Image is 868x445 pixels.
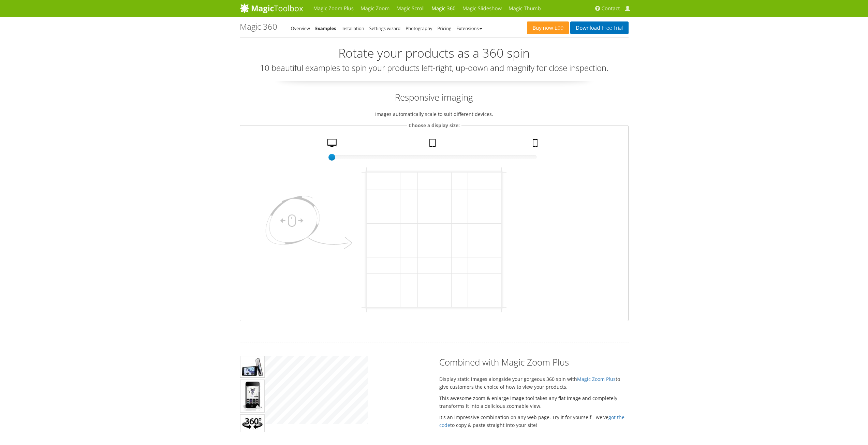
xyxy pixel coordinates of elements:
h1: Magic 360 [240,22,277,31]
a: Overview [291,25,310,31]
a: Mobile [530,139,542,151]
a: Photography [406,25,432,31]
span: Free Trial [600,25,623,31]
span: £99 [553,25,564,31]
h3: 10 beautiful examples to spin your products left-right, up-down and magnify for close inspection. [240,63,629,72]
p: Display static images alongside your gorgeous 360 spin with to give customers the choice of how t... [439,375,629,391]
a: DownloadFree Trial [570,21,628,34]
h2: Combined with Magic Zoom Plus [439,356,629,368]
a: Desktop [325,139,341,151]
legend: Choose a display size: [407,121,461,129]
h2: Rotate your products as a 360 spin [240,46,629,60]
a: Extensions [456,25,482,31]
a: Tablet [427,139,440,151]
span: Contact [602,5,620,12]
p: This awesome zoom & enlarge image tool takes any flat image and completely transforms it into a d... [439,394,629,410]
a: Pricing [437,25,451,31]
img: MagicToolbox.com - Image tools for your website [240,3,303,13]
p: It's an impressive combination on any web page. Try it for yourself - we've to copy & paste strai... [439,413,629,429]
a: Magic Zoom Plus [577,376,616,382]
a: Settings wizard [369,25,401,31]
a: Buy now£99 [527,21,569,34]
a: Installation [341,25,364,31]
h2: Responsive imaging [240,91,629,103]
a: Examples [315,25,336,31]
p: Images automatically scale to suit different devices. [240,110,629,118]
